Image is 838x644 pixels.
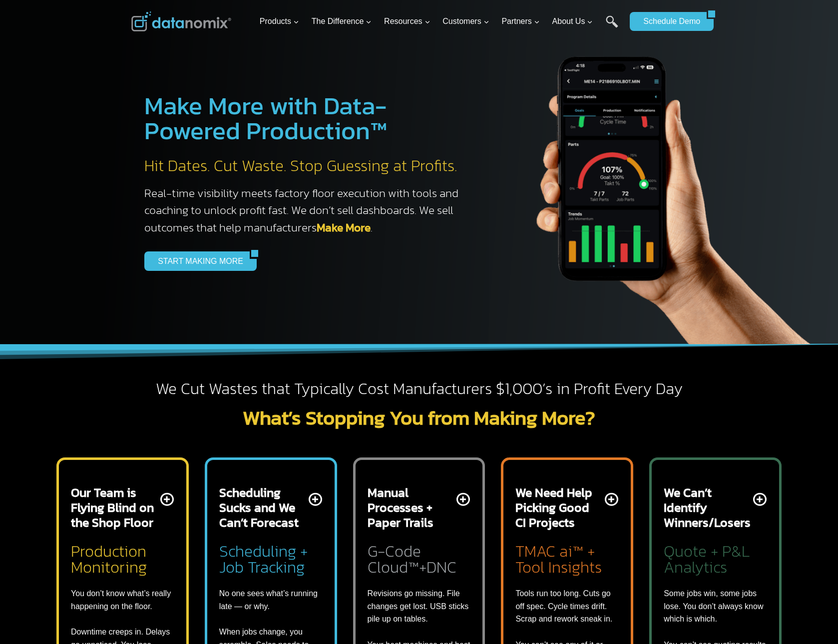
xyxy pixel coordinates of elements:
img: Datanomix [131,11,231,31]
h2: We Need Help Picking Good CI Projects [515,485,603,530]
span: The Difference [312,15,372,28]
h2: We Can’t Identify Winners/Losers [664,485,751,530]
h2: Production Monitoring [71,540,174,575]
h2: Hit Dates. Cut Waste. Stop Guessing at Profits. [144,156,469,177]
h2: Scheduling + Job Tracking [219,540,323,575]
h3: Real-time visibility meets factory floor execution with tools and coaching to unlock profit fast.... [144,185,469,236]
h2: What’s Stopping You from Making More? [131,408,707,428]
h2: Our Team is Flying Blind on the Shop Floor [71,485,158,530]
span: Products [260,15,299,28]
h2: G-Code Cloud™+DNC [368,540,471,575]
h2: Manual Processes + Paper Trails [368,485,455,530]
nav: Primary Navigation [256,5,625,38]
h2: Scheduling Sucks and We Can’t Forecast [219,485,307,530]
span: Customers [442,15,489,28]
h2: We Cut Wastes that Typically Cost Manufacturers $1,000’s in Profit Every Day [131,379,707,400]
a: Schedule Demo [630,12,707,31]
span: Partners [501,15,539,28]
a: START MAKING MORE [144,251,250,270]
a: Make More [317,219,371,236]
span: Resources [384,15,430,28]
a: Search [606,15,618,38]
h1: Make More with Data-Powered Production™ [144,93,469,143]
span: About Us [552,15,593,28]
h2: Quote + P&L Analytics [664,540,767,575]
h2: TMAC ai™ + Tool Insights [515,540,619,575]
